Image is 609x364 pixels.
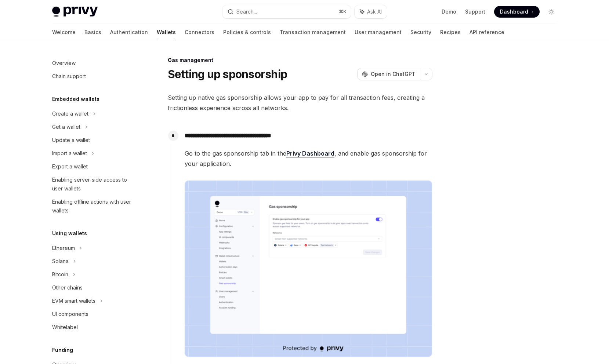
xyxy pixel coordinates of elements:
a: Whitelabel [46,321,140,334]
div: Create a wallet [52,109,88,118]
div: Get a wallet [52,123,80,131]
div: Overview [52,59,76,68]
div: Export a wallet [52,162,88,171]
img: light logo [52,7,98,17]
div: Ethereum [52,244,75,252]
button: Toggle dark mode [545,6,557,18]
a: Recipes [440,23,461,41]
a: Security [410,23,431,41]
div: Other chains [52,283,83,292]
div: Enabling server-side access to user wallets [52,175,136,193]
a: Wallets [157,23,176,41]
h5: Embedded wallets [52,95,99,103]
a: Welcome [52,23,76,41]
div: UI components [52,310,88,318]
button: Search...⌘K [222,5,351,18]
h5: Using wallets [52,229,87,238]
a: Dashboard [494,6,540,18]
a: Authentication [110,23,148,41]
a: Basics [84,23,101,41]
a: UI components [46,307,140,321]
div: Chain support [52,72,86,81]
a: Policies & controls [223,23,271,41]
div: Solana [52,257,69,266]
div: Update a wallet [52,136,90,145]
img: images/gas-sponsorship.png [185,181,432,357]
a: Privy Dashboard [286,150,334,157]
a: Other chains [46,281,140,294]
div: Enabling offline actions with user wallets [52,197,136,215]
a: API reference [470,23,504,41]
a: Update a wallet [46,134,140,147]
button: Ask AI [355,5,387,18]
span: Open in ChatGPT [371,70,416,78]
div: Search... [236,7,257,16]
a: Connectors [185,23,214,41]
h5: Funding [52,346,73,354]
a: User management [355,23,402,41]
div: Bitcoin [52,270,68,279]
div: Whitelabel [52,323,78,332]
a: Enabling server-side access to user wallets [46,173,140,195]
div: Gas management [168,57,432,64]
span: Dashboard [500,8,528,15]
a: Transaction management [280,23,346,41]
a: Overview [46,57,140,70]
a: Chain support [46,70,140,83]
a: Enabling offline actions with user wallets [46,195,140,217]
a: Export a wallet [46,160,140,173]
span: Ask AI [367,8,382,15]
div: EVM smart wallets [52,296,95,305]
h1: Setting up sponsorship [168,68,287,81]
button: Open in ChatGPT [357,68,420,80]
div: Import a wallet [52,149,87,158]
span: Setting up native gas sponsorship allows your app to pay for all transaction fees, creating a fri... [168,92,432,113]
a: Demo [442,8,456,15]
span: ⌘ K [339,9,347,15]
a: Support [465,8,485,15]
span: Go to the gas sponsorship tab in the , and enable gas sponsorship for your application. [185,148,432,169]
